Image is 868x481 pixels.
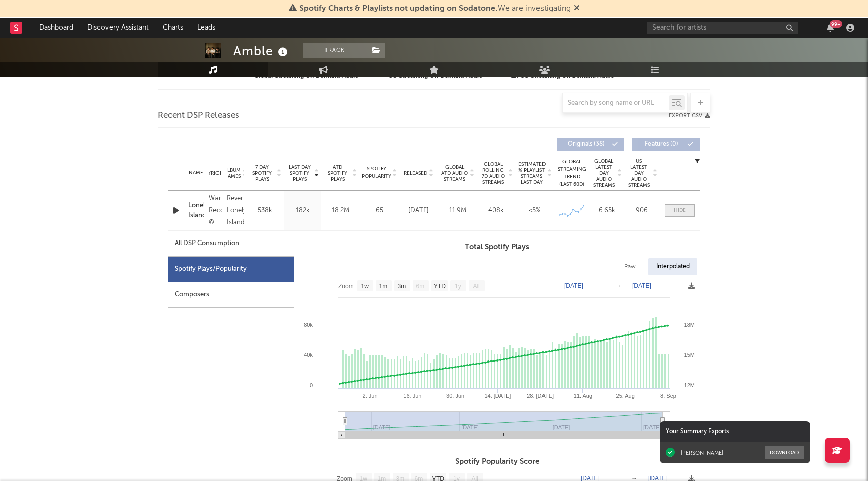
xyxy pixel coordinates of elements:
text: 18M [684,322,695,328]
div: Your Summary Exports [660,421,810,442]
text: 14. [DATE] [484,393,511,399]
a: Lonely Island [188,201,204,220]
span: Album Names [224,167,241,179]
text: YTD [433,283,446,290]
span: Released [404,170,427,176]
text: 2. Jun [363,393,378,399]
div: Global Streaming Trend (Last 60D) [557,158,587,188]
input: Search for artists [647,22,798,34]
button: 99+ [827,24,834,32]
text: [DATE] [632,282,652,289]
text: 12M [684,382,695,388]
button: Track [303,43,366,58]
span: Global ATD Audio Streams [441,164,468,182]
span: Global Latest Day Audio Streams [592,158,616,188]
h3: Spotify Popularity Score [294,456,700,468]
span: Copyright [197,170,227,176]
span: 7 Day Spotify Plays [249,164,275,182]
text: 0 [310,382,313,388]
div: <5% [518,206,552,216]
div: 6.65k [592,206,622,216]
text: 1w [361,283,369,290]
div: 182k [286,206,319,216]
text: 6m [416,283,425,290]
text: 30. Jun [446,393,464,399]
text: 80k [304,322,313,328]
text: 1y [455,283,461,290]
span: Features ( 0 ) [638,141,685,147]
span: Spotify Charts & Playlists not updating on Sodatone [299,5,495,13]
span: ATD Spotify Plays [324,164,351,182]
text: 11. Aug [574,393,592,399]
div: 538k [249,206,281,216]
span: Last Day Spotify Plays [286,164,313,182]
div: Composers [168,282,294,308]
span: Global Rolling 7D Audio Streams [479,161,507,185]
div: Name [188,169,204,177]
button: Features(0) [632,138,700,151]
text: → [615,282,621,289]
text: Zoom [338,283,354,290]
text: 28. [DATE] [527,393,554,399]
a: Charts [156,18,190,38]
div: All DSP Consumption [175,237,239,250]
span: US Latest Day Audio Streams [627,158,651,188]
div: All DSP Consumption [168,231,294,257]
input: Search by song name or URL [563,99,669,107]
text: 1m [379,283,388,290]
a: Leads [190,18,223,38]
span: Estimated % Playlist Streams Last Day [518,161,546,185]
span: Spotify Popularity [362,165,391,180]
div: 99 + [830,20,842,28]
div: 65 [362,206,397,216]
span: Recent DSP Releases [158,110,239,122]
a: Discovery Assistant [80,18,156,38]
button: Originals(38) [557,138,624,151]
text: 16. Jun [403,393,421,399]
span: Dismiss [574,5,580,13]
div: Spotify Plays/Popularity [168,257,294,282]
span: : We are investigating [299,5,571,13]
div: Reverie, Lonely Island [227,193,244,229]
text: 3m [398,283,406,290]
div: Amble [233,43,290,59]
div: 18.2M [324,206,357,216]
div: 408k [479,206,513,216]
div: Warner Records, © 2025 Warner Records Inc., under exclusive license from Amble Music Limited [209,193,222,229]
div: 906 [627,206,657,216]
text: All [473,283,479,290]
div: 11.9M [441,206,474,216]
div: Raw [617,258,643,275]
h3: Total Spotify Plays [294,241,700,253]
a: Dashboard [32,18,80,38]
text: 15M [684,352,695,358]
div: [PERSON_NAME] [681,449,723,456]
text: 40k [304,352,313,358]
div: Interpolated [648,258,697,275]
div: [DATE] [402,206,436,216]
button: Export CSV [669,113,710,119]
text: [DATE] [564,282,583,289]
text: 8. Sep [660,393,676,399]
text: 25. Aug [616,393,635,399]
span: Originals ( 38 ) [563,141,609,147]
button: Download [765,446,804,459]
